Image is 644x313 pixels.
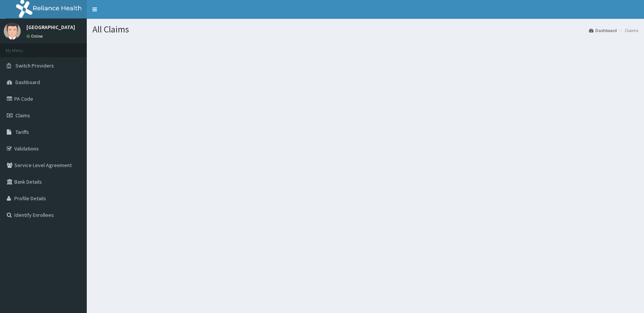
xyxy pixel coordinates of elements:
[15,112,30,119] span: Claims
[92,25,638,34] h1: All Claims
[4,23,21,40] img: User Image
[15,62,54,69] span: Switch Providers
[589,27,617,34] a: Dashboard
[618,27,638,34] li: Claims
[26,25,75,30] p: [GEOGRAPHIC_DATA]
[26,34,45,39] a: Online
[15,129,29,135] span: Tariffs
[15,79,40,86] span: Dashboard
